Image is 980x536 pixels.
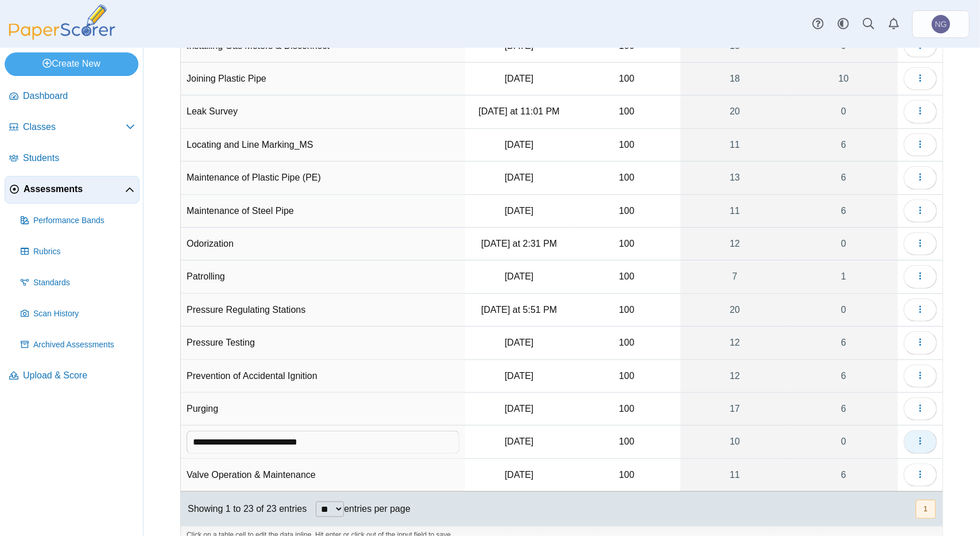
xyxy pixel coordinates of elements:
[23,90,135,102] span: Dashboard
[573,95,680,128] td: 100
[181,360,465,393] td: Prevention of Accidental Ignition
[573,63,680,95] td: 100
[505,437,533,446] time: Jun 22, 2025 at 5:15 PM
[481,305,557,315] time: Aug 9, 2025 at 5:51 PM
[16,238,140,266] a: Rubrics
[481,239,557,248] time: Aug 8, 2025 at 2:31 PM
[5,5,119,40] img: PaperScorer
[573,327,680,359] td: 100
[680,162,789,194] a: 13
[505,173,533,182] time: Jun 21, 2025 at 9:32 PM
[16,300,140,328] a: Scan History
[16,207,140,235] a: Performance Bands
[789,327,898,359] a: 6
[505,470,533,480] time: Jun 23, 2025 at 10:41 AM
[680,261,789,293] a: 7
[789,459,898,491] a: 6
[181,393,465,426] td: Purging
[789,261,898,293] a: 1
[680,95,789,128] a: 20
[181,492,307,526] div: Showing 1 to 23 of 23 entries
[5,114,140,141] a: Classes
[881,12,907,37] a: Alerts
[23,121,126,133] span: Classes
[33,246,135,258] span: Rubrics
[505,338,533,347] time: Jun 23, 2025 at 10:09 AM
[680,63,789,95] a: 18
[680,459,789,491] a: 11
[24,183,125,196] span: Assessments
[789,426,898,458] a: 0
[680,294,789,326] a: 20
[181,261,465,293] td: Patrolling
[505,371,533,381] time: Jun 22, 2025 at 10:14 PM
[181,95,465,128] td: Leak Survey
[181,459,465,492] td: Valve Operation & Maintenance
[573,426,680,458] td: 100
[505,404,533,414] time: Jun 19, 2025 at 2:47 PM
[5,52,138,75] a: Create New
[789,162,898,194] a: 6
[680,228,789,260] a: 12
[505,140,533,150] time: Jun 21, 2025 at 3:33 PM
[33,215,135,227] span: Performance Bands
[16,269,140,297] a: Standards
[789,195,898,227] a: 6
[181,228,465,261] td: Odorization
[505,206,533,216] time: Jun 21, 2025 at 6:07 PM
[680,129,789,161] a: 11
[573,459,680,492] td: 100
[344,504,410,514] label: entries per page
[573,162,680,194] td: 100
[5,362,140,390] a: Upload & Score
[505,74,533,83] time: Jun 23, 2025 at 8:58 AM
[680,195,789,227] a: 11
[573,228,680,261] td: 100
[23,152,135,164] span: Students
[5,176,140,204] a: Assessments
[573,360,680,393] td: 100
[181,129,465,162] td: Locating and Line Marking_MS
[573,129,680,162] td: 100
[181,327,465,359] td: Pressure Testing
[789,393,898,425] a: 6
[505,41,533,51] time: Jun 23, 2025 at 2:40 PM
[789,129,898,161] a: 6
[789,95,898,128] a: 0
[680,426,789,458] a: 10
[5,83,140,110] a: Dashboard
[16,331,140,359] a: Archived Assessments
[33,277,135,289] span: Standards
[573,261,680,293] td: 100
[5,32,119,41] a: PaperScorer
[479,106,560,116] time: Aug 9, 2025 at 11:01 PM
[789,294,898,326] a: 0
[912,10,970,38] a: Nathan Green
[932,15,950,33] span: Nathan Green
[181,195,465,228] td: Maintenance of Steel Pipe
[573,195,680,228] td: 100
[680,360,789,392] a: 12
[573,393,680,426] td: 100
[33,308,135,320] span: Scan History
[23,369,135,382] span: Upload & Score
[181,294,465,327] td: Pressure Regulating Stations
[680,393,789,425] a: 17
[505,271,533,281] time: Jun 24, 2025 at 9:02 PM
[789,63,898,95] a: 10
[916,500,936,519] button: 1
[181,162,465,194] td: Maintenance of Plastic Pipe (PE)
[33,339,135,351] span: Archived Assessments
[181,63,465,95] td: Joining Plastic Pipe
[935,20,947,28] span: Nathan Green
[573,294,680,327] td: 100
[5,145,140,173] a: Students
[680,327,789,359] a: 12
[789,360,898,392] a: 6
[789,228,898,260] a: 0
[915,500,936,519] nav: pagination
